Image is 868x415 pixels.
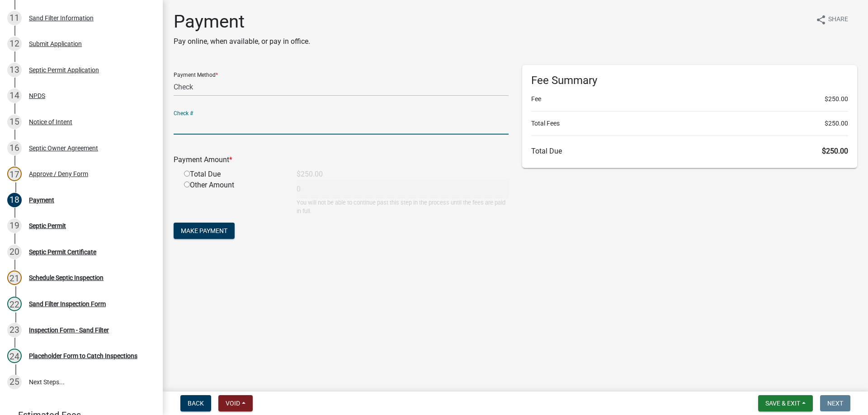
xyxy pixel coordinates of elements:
[827,400,843,407] span: Next
[29,145,98,151] div: Septic Owner Agreement
[816,14,826,25] i: share
[29,223,66,229] div: Septic Permit
[825,94,848,104] span: $250.00
[531,119,848,128] li: Total Fees
[29,41,82,47] div: Submit Application
[7,115,22,129] div: 15
[7,323,22,337] div: 23
[181,227,227,234] span: Make Payment
[7,63,22,77] div: 13
[7,37,22,51] div: 12
[177,180,290,215] div: Other Amount
[29,171,88,177] div: Approve / Deny Form
[531,74,848,87] h6: Fee Summary
[29,353,137,359] div: Placeholder Form to Catch Inspections
[7,245,22,259] div: 20
[188,400,204,407] span: Back
[7,89,22,103] div: 14
[758,395,813,411] button: Save & Exit
[828,14,848,25] span: Share
[7,141,22,155] div: 16
[218,395,253,411] button: Void
[808,11,855,28] button: shareShare
[765,400,800,407] span: Save & Exit
[7,167,22,181] div: 17
[174,223,235,239] button: Make Payment
[7,219,22,233] div: 19
[167,154,515,165] div: Payment Amount
[226,400,240,407] span: Void
[7,297,22,311] div: 22
[29,93,45,99] div: NPDS
[180,395,211,411] button: Back
[29,249,96,255] div: Septic Permit Certificate
[29,15,94,21] div: Sand Filter Information
[820,395,850,411] button: Next
[531,147,848,155] h6: Total Due
[7,270,22,285] div: 21
[531,94,848,104] li: Fee
[29,119,72,125] div: Notice of Intent
[7,349,22,363] div: 24
[29,301,106,307] div: Sand Filter Inspection Form
[177,169,290,180] div: Total Due
[7,375,22,389] div: 25
[7,11,22,25] div: 11
[825,119,848,128] span: $250.00
[174,36,310,47] p: Pay online, when available, or pay in office.
[29,197,54,203] div: Payment
[29,327,109,333] div: Inspection Form - Sand Filter
[7,193,22,207] div: 18
[29,275,104,281] div: Schedule Septic Inspection
[822,147,848,155] span: $250.00
[174,11,310,33] h1: Payment
[29,67,99,73] div: Septic Permit Application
